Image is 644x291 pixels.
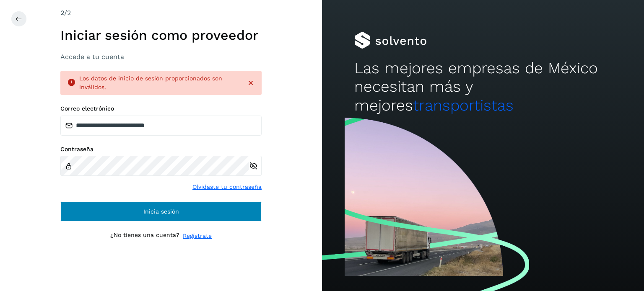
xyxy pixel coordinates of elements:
label: Correo electrónico [60,105,262,112]
h1: Iniciar sesión como proveedor [60,27,262,43]
a: Regístrate [183,232,212,240]
h3: Accede a tu cuenta [60,53,262,61]
span: 2 [60,9,64,17]
button: Inicia sesión [60,201,262,221]
span: transportistas [413,96,514,114]
iframe: reCAPTCHA [97,250,225,283]
div: Los datos de inicio de sesión proporcionados son inválidos. [79,74,240,92]
p: ¿No tienes una cuenta? [110,232,179,240]
a: Olvidaste tu contraseña [192,183,262,191]
span: Inicia sesión [143,209,179,214]
h2: Las mejores empresas de México necesitan más y mejores [354,59,612,115]
div: /2 [60,8,262,18]
label: Contraseña [60,146,262,153]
